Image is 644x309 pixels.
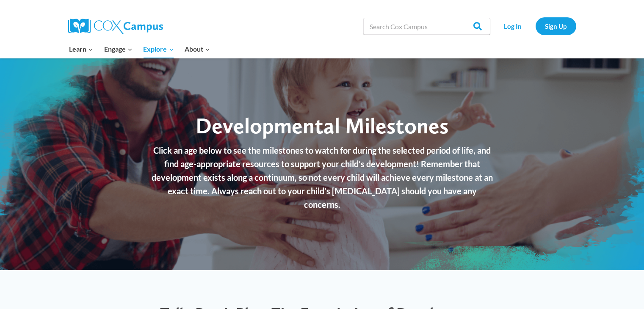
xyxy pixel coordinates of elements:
[64,40,216,58] nav: Primary Navigation
[196,112,448,139] span: Developmental Milestones
[69,44,93,55] span: Learn
[536,17,576,35] a: Sign Up
[68,19,163,34] img: Cox Campus
[143,44,174,55] span: Explore
[495,17,531,35] a: Log In
[495,17,576,35] nav: Secondary Navigation
[363,18,490,35] input: Search Cox Campus
[151,143,494,211] p: Click an age below to see the milestones to watch for during the selected period of life, and fin...
[104,44,133,55] span: Engage
[185,44,210,55] span: About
